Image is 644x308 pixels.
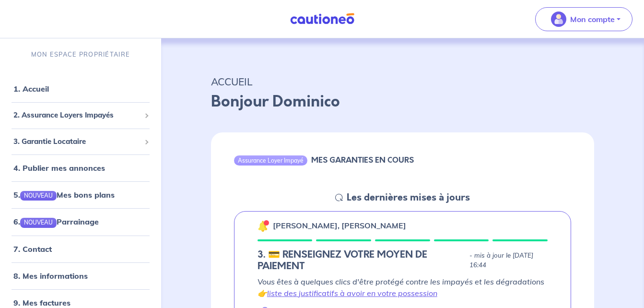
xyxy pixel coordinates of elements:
a: 1. Accueil [13,84,49,94]
span: 3. Garantie Locataire [13,136,141,147]
a: 9. Mes factures [13,298,70,308]
div: 6.NOUVEAUParrainage [4,212,157,231]
div: 3. Garantie Locataire [4,132,157,151]
p: Mon compte [570,13,615,25]
span: 2. Assurance Loyers Impayés [13,110,141,121]
p: ACCUEIL [211,73,594,90]
div: 8. Mes informations [4,266,157,285]
img: 🔔 [258,220,269,232]
a: 4. Publier mes annonces [13,163,105,173]
div: 1. Accueil [4,79,157,98]
p: - mis à jour le [DATE] 16:44 [469,251,548,270]
p: [PERSON_NAME], [PERSON_NAME] [273,220,406,231]
div: 7. Contact [4,239,157,259]
p: Bonjour Dominico [211,90,594,113]
p: Vous êtes à quelques clics d'être protégé contre les impayés et les dégradations 👉 [258,276,548,299]
div: 2. Assurance Loyers Impayés [4,106,157,125]
div: 5.NOUVEAUMes bons plans [4,185,157,204]
button: illu_account_valid_menu.svgMon compte [535,7,632,31]
h5: Les dernières mises à jours [347,192,470,203]
p: MON ESPACE PROPRIÉTAIRE [31,50,130,59]
img: Cautioneo [286,13,358,25]
a: 8. Mes informations [13,271,88,281]
div: state: CHOOSE-BILLING, Context: NEW,NO-CERTIFICATE,RELATIONSHIP,LESSOR-DOCUMENTS [258,249,548,272]
h5: 3. 💳 RENSEIGNEZ VOTRE MOYEN DE PAIEMENT [258,249,466,272]
a: liste des justificatifs à avoir en votre possession [267,288,437,298]
img: illu_account_valid_menu.svg [551,12,566,27]
a: 7. Contact [13,244,52,254]
div: 4. Publier mes annonces [4,158,157,178]
h6: MES GARANTIES EN COURS [311,155,414,165]
div: Assurance Loyer Impayé [234,155,307,165]
a: 5.NOUVEAUMes bons plans [13,190,115,200]
a: 6.NOUVEAUParrainage [13,217,99,226]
